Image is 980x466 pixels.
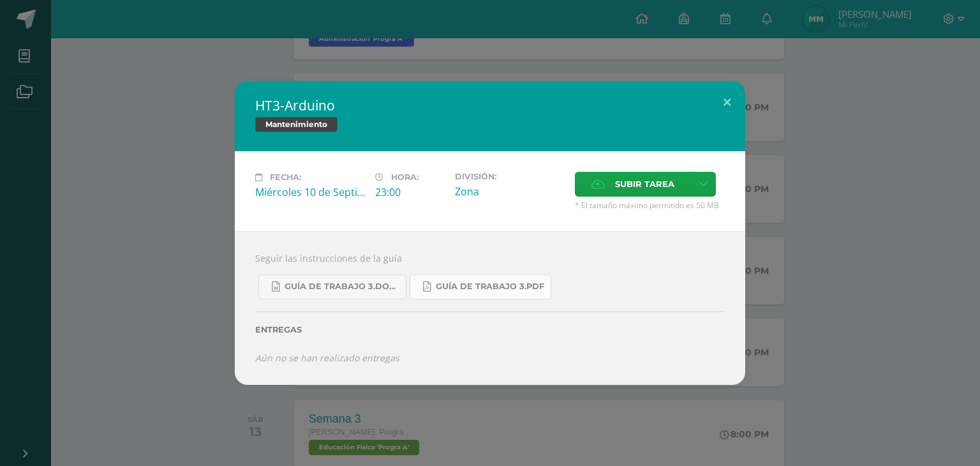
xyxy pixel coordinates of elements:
[270,172,301,182] span: Fecha:
[255,352,399,364] i: Aún no se han realizado entregas
[255,96,725,114] h2: HT3-Arduino
[455,172,565,181] label: División:
[391,172,419,182] span: Hora:
[709,81,745,124] button: Close (Esc)
[235,231,745,385] div: Seguir las instrucciones de la guía
[285,282,399,292] span: Guía de trabajo 3.docx
[455,184,565,199] div: Zona
[255,325,725,334] label: Entregas
[410,274,551,299] a: Guía de trabajo 3.pdf
[615,172,674,196] span: Subir tarea
[436,282,544,292] span: Guía de trabajo 3.pdf
[258,274,406,299] a: Guía de trabajo 3.docx
[255,185,365,199] div: Miércoles 10 de Septiembre
[575,200,725,211] span: * El tamaño máximo permitido es 50 MB
[375,185,445,199] div: 23:00
[255,117,338,132] span: Mantenimiento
